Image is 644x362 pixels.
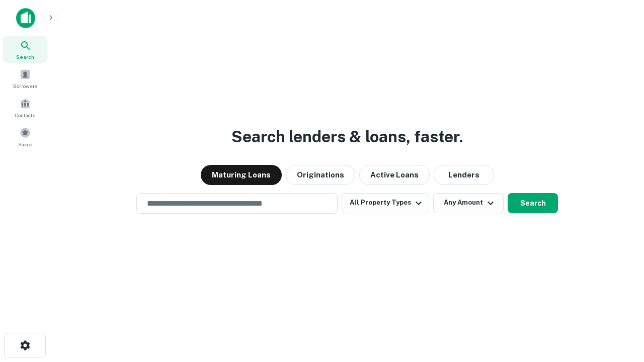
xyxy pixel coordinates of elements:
[3,65,47,92] a: Borrowers
[3,94,47,121] a: Contacts
[231,125,463,149] h3: Search lenders & loans, faster.
[286,165,355,185] button: Originations
[594,282,644,330] iframe: Chat Widget
[359,165,430,185] button: Active Loans
[508,193,558,213] button: Search
[3,123,47,150] a: Saved
[16,53,34,61] span: Search
[433,193,504,213] button: Any Amount
[201,165,282,185] button: Maturing Loans
[434,165,494,185] button: Lenders
[16,8,35,28] img: capitalize-icon.png
[18,140,33,148] span: Saved
[15,111,35,119] span: Contacts
[3,36,47,63] a: Search
[13,82,37,90] span: Borrowers
[342,193,429,213] button: All Property Types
